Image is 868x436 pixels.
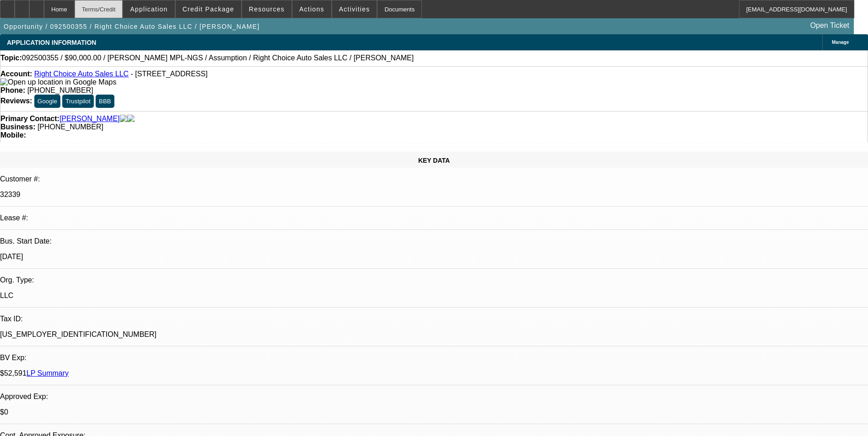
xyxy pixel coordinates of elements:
[22,54,414,62] span: 092500355 / $90,000.00 / [PERSON_NAME] MPL-NGS / Assumption / Right Choice Auto Sales LLC / [PERS...
[0,115,59,123] strong: Primary Contact:
[0,78,116,86] a: View Google Maps
[418,157,450,164] span: KEY DATA
[332,0,377,18] button: Activities
[120,115,127,123] img: facebook-icon.png
[0,78,116,86] img: Open up location in Google Maps
[123,0,174,18] button: Application
[34,70,129,78] a: Right Choice Auto Sales LLC
[242,0,291,18] button: Resources
[34,95,60,108] button: Google
[27,86,93,94] span: [PHONE_NUMBER]
[0,131,26,139] strong: Mobile:
[292,0,331,18] button: Actions
[96,95,114,108] button: BBB
[0,123,35,131] strong: Business:
[59,115,120,123] a: [PERSON_NAME]
[339,5,370,13] span: Activities
[62,95,93,108] button: Trustpilot
[38,123,103,131] span: [PHONE_NUMBER]
[0,86,25,94] strong: Phone:
[7,39,96,46] span: APPLICATION INFORMATION
[4,23,259,30] span: Opportunity / 092500355 / Right Choice Auto Sales LLC / [PERSON_NAME]
[127,115,135,123] img: linkedin-icon.png
[0,54,22,62] strong: Topic:
[832,40,849,45] span: Manage
[183,5,234,13] span: Credit Package
[249,5,285,13] span: Resources
[27,369,69,377] a: LP Summary
[0,97,32,105] strong: Reviews:
[299,5,324,13] span: Actions
[130,5,167,13] span: Application
[131,70,208,78] span: - [STREET_ADDRESS]
[0,70,32,78] strong: Account:
[176,0,241,18] button: Credit Package
[807,18,853,33] a: Open Ticket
